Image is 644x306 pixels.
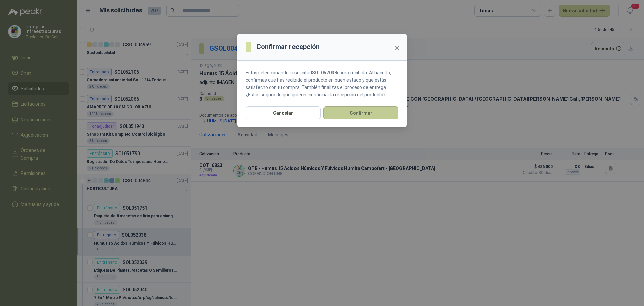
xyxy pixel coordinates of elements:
strong: SOL052038 [312,70,337,75]
button: Confirmar [323,106,398,119]
p: Estás seleccionando la solicitud como recibida. Al hacerlo, confirmas que has recibido el product... [246,69,398,98]
span: close [394,45,400,51]
button: Close [392,43,402,53]
h3: Confirmar recepción [256,42,320,52]
button: Cancelar [246,106,321,119]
